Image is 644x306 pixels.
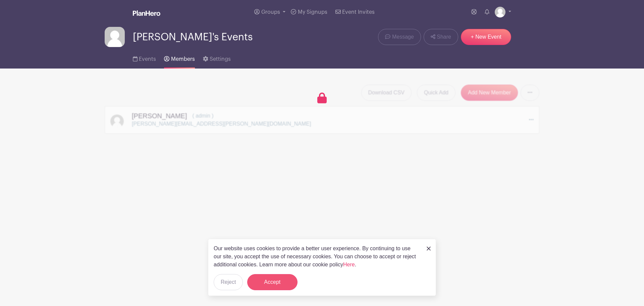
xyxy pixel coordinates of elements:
[247,274,298,290] button: Accept
[214,245,420,269] p: Our website uses cookies to provide a better user experience. By continuing to use our site, you ...
[139,56,156,62] span: Events
[214,274,243,290] button: Reject
[133,47,156,69] a: Events
[164,47,195,69] a: Members
[378,29,421,45] a: Message
[133,32,253,43] span: [PERSON_NAME]'s Events
[424,29,458,45] a: Share
[133,10,160,16] img: logo_white-6c42ec7e38ccf1d336a20a19083b03d10ae64f83f12c07503d8b9e83406b4c7d.svg
[343,262,355,267] a: Here
[105,27,125,47] img: default-ce2991bfa6775e67f084385cd625a349d9dcbb7a52a09fb2fda1e96e2d18dcdb.png
[461,29,511,45] a: + New Event
[437,33,451,41] span: Share
[495,7,505,17] img: default-ce2991bfa6775e67f084385cd625a349d9dcbb7a52a09fb2fda1e96e2d18dcdb.png
[261,9,280,15] span: Groups
[203,47,231,69] a: Settings
[392,33,414,41] span: Message
[210,56,231,62] span: Settings
[427,247,431,251] img: close_button-5f87c8562297e5c2d7936805f587ecaba9071eb48480494691a3f1689db116b3.svg
[171,56,195,62] span: Members
[342,9,375,15] span: Event Invites
[298,9,327,15] span: My Signups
